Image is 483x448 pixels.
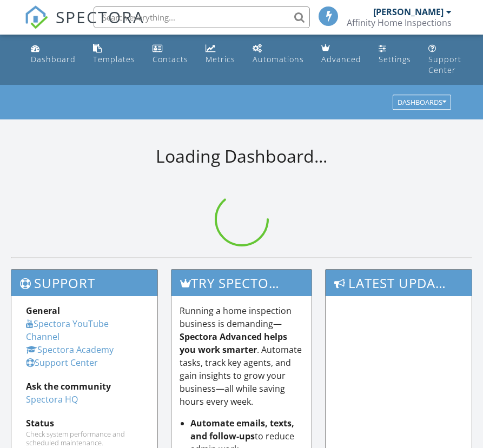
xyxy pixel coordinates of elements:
a: Settings [374,39,415,70]
strong: Spectora Advanced helps you work smarter [180,331,287,356]
a: Automations (Basic) [248,39,308,70]
p: Running a home inspection business is demanding— . Automate tasks, track key agents, and gain ins... [180,304,303,408]
a: SPECTORA [24,15,144,37]
div: Ask the community [26,380,143,393]
strong: Automate emails, texts, and follow-ups [190,417,294,442]
span: SPECTORA [56,5,144,28]
a: Templates [89,39,140,70]
button: Dashboards [393,95,451,110]
div: Automations [253,54,304,64]
h3: Support [11,270,157,296]
a: Spectora Academy [26,344,114,356]
div: Templates [93,54,135,64]
a: Support Center [424,39,466,81]
div: [PERSON_NAME] [373,6,444,17]
h3: Latest Updates [326,270,472,296]
div: Settings [379,54,411,64]
a: Metrics [201,39,240,70]
a: Contacts [148,39,193,70]
div: Contacts [153,54,188,64]
div: Metrics [206,54,235,64]
div: Advanced [321,54,361,64]
a: Spectora YouTube Channel [26,318,109,343]
h3: Try spectora advanced [DATE] [171,270,311,296]
a: Support Center [26,357,98,369]
div: Dashboards [398,99,446,106]
a: Spectora HQ [26,393,78,405]
div: Affinity Home Inspections [347,17,452,28]
img: The Best Home Inspection Software - Spectora [24,5,48,29]
div: Support Center [428,54,461,75]
div: Status [26,417,143,430]
a: Dashboard [27,39,80,70]
a: Advanced [317,39,366,70]
div: Dashboard [31,54,76,64]
input: Search everything... [94,6,310,28]
strong: General [26,305,60,317]
div: Check system performance and scheduled maintenance. [26,430,143,447]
